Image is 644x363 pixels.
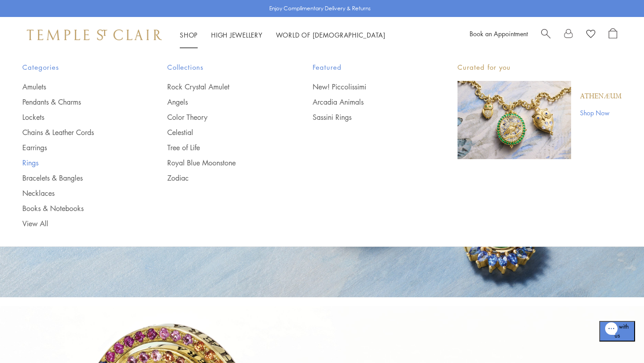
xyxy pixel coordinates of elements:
nav: Main navigation [180,30,386,41]
a: Arcadia Animals [313,97,422,107]
a: Celestial [167,127,276,137]
a: Rings [22,158,131,168]
a: Zodiac [167,173,276,183]
a: Sassini Rings [313,112,422,122]
a: Amulets [22,82,131,92]
a: Angels [167,97,276,107]
a: Book an Appointment [470,29,528,38]
span: Featured [313,62,422,73]
a: Chains & Leather Cords [22,127,131,137]
a: Books & Notebooks [22,203,131,213]
p: Enjoy Complimentary Delivery & Returns [269,4,371,13]
a: View All [22,219,131,228]
a: World of [DEMOGRAPHIC_DATA]World of [DEMOGRAPHIC_DATA] [276,30,386,39]
span: Collections [167,62,276,73]
a: Lockets [22,112,131,122]
a: New! Piccolissimi [313,82,422,92]
img: Temple St. Clair [27,30,162,40]
a: Earrings [22,143,131,152]
a: Shop Now [580,108,622,118]
a: ShopShop [180,30,198,39]
span: Categories [22,62,131,73]
p: Curated for you [458,62,622,73]
a: Necklaces [22,188,131,198]
a: Bracelets & Bangles [22,173,131,183]
a: View Wishlist [586,28,595,42]
a: Open Shopping Bag [609,28,617,42]
a: Search [541,28,551,42]
a: High JewelleryHigh Jewellery [211,30,263,39]
a: Tree of Life [167,143,276,152]
a: Color Theory [167,112,276,122]
a: Athenæum [580,92,622,101]
iframe: Gorgias live chat messenger [599,321,635,354]
a: Pendants & Charms [22,97,131,107]
a: Rock Crystal Amulet [167,82,276,92]
a: Royal Blue Moonstone [167,158,276,168]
